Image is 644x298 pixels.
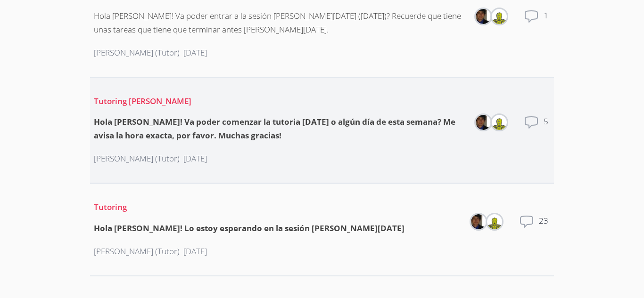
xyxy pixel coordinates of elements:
[183,245,207,258] p: [DATE]
[183,46,207,60] p: [DATE]
[94,115,465,143] div: Hola [PERSON_NAME]! Va poder comenzar la tutoria [DATE] o algún día de esta semana? Me avisa la h...
[94,222,405,235] div: Hola [PERSON_NAME]! Lo estoy esperando en la sesión [PERSON_NAME][DATE]
[544,115,550,145] dd: 5
[94,245,180,258] p: [PERSON_NAME] (Tutor)
[544,9,550,39] dd: 1
[94,96,191,106] a: Tutoring [PERSON_NAME]
[471,214,486,229] img: Carlos Flores
[94,46,180,60] p: [PERSON_NAME] (Tutor)
[476,115,491,130] img: Carlos Flores
[492,115,507,130] img: Eblin David Lopez Ramirez
[492,9,507,24] img: Eblin David Lopez Ramirez
[476,9,491,24] img: Carlos Flores
[539,214,550,244] dd: 23
[183,152,207,166] p: [DATE]
[94,9,465,37] div: Hola [PERSON_NAME]! Va poder entrar a la sesión [PERSON_NAME][DATE] ([DATE])? Recuerde que tiene ...
[94,201,127,212] a: Tutoring
[94,152,180,166] p: [PERSON_NAME] (Tutor)
[487,214,502,229] img: Eblin David Lopez Ramirez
